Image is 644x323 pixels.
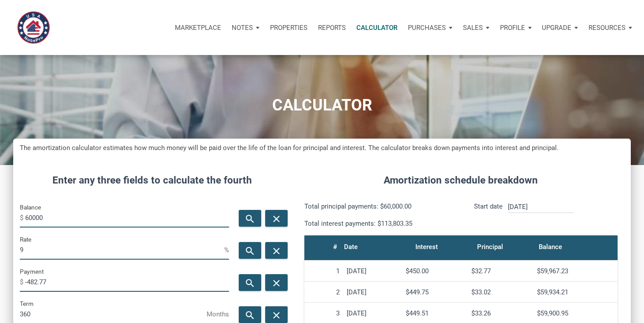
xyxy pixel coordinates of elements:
label: Term [20,298,33,309]
button: search [239,274,261,291]
div: Interest [415,241,438,253]
div: Date [344,241,358,253]
button: search [239,210,261,227]
button: search [239,306,261,323]
p: Upgrade [542,24,571,32]
i: close [271,213,281,224]
button: close [265,274,288,291]
label: Payment [20,266,44,277]
div: $449.51 [406,309,464,317]
div: $32.77 [471,267,530,275]
input: Balance [25,208,229,228]
div: # [333,241,337,253]
i: search [245,309,255,320]
i: search [245,277,255,288]
button: search [239,242,261,259]
label: Balance [20,202,41,213]
button: close [265,306,288,323]
i: close [271,309,281,320]
div: Balance [539,241,562,253]
p: Sales [463,24,483,32]
button: close [265,242,288,259]
button: Resources [583,15,637,41]
p: Purchases [408,24,446,32]
div: [DATE] [347,288,399,296]
p: Notes [232,24,253,32]
button: Sales [458,15,495,41]
p: Properties [270,24,307,32]
div: $33.02 [471,288,530,296]
h1: CALCULATOR [7,96,637,114]
p: Profile [500,24,525,32]
button: Profile [495,15,537,41]
div: [DATE] [347,267,399,275]
span: % [224,243,229,257]
div: [DATE] [347,309,399,317]
input: Rate [20,240,224,260]
div: 2 [308,288,340,296]
div: $59,900.95 [537,309,614,317]
p: Reports [318,24,346,32]
div: $33.26 [471,309,530,317]
div: $59,934.21 [537,288,614,296]
div: $449.75 [406,288,464,296]
i: close [271,245,281,256]
div: Principal [477,241,503,253]
h4: Enter any three fields to calculate the fourth [20,173,285,188]
a: Calculator [351,15,403,41]
h4: Amortization schedule breakdown [298,173,624,188]
div: 1 [308,267,340,275]
p: Calculator [356,24,397,32]
p: Marketplace [175,24,221,32]
label: Rate [20,234,31,245]
button: Purchases [403,15,458,41]
p: Total interest payments: $113,803.35 [304,218,455,229]
p: Start date [474,201,503,229]
button: Marketplace [170,15,226,41]
button: Upgrade [537,15,583,41]
div: 3 [308,309,340,317]
div: $59,967.23 [537,267,614,275]
button: Notes [226,15,265,41]
button: close [265,210,288,227]
p: Total principal payments: $60,000.00 [304,201,455,212]
a: Properties [265,15,313,41]
h5: The amortization calculator estimates how much money will be paid over the life of the loan for p... [20,143,624,153]
i: search [245,213,255,224]
span: $ [20,275,25,289]
input: Payment [25,272,229,292]
i: search [245,245,255,256]
p: Resources [588,24,625,32]
i: close [271,277,281,288]
span: Months [207,307,229,321]
span: $ [20,211,25,225]
button: Reports [313,15,351,41]
div: $450.00 [406,267,464,275]
img: NoteUnlimited [13,7,53,48]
